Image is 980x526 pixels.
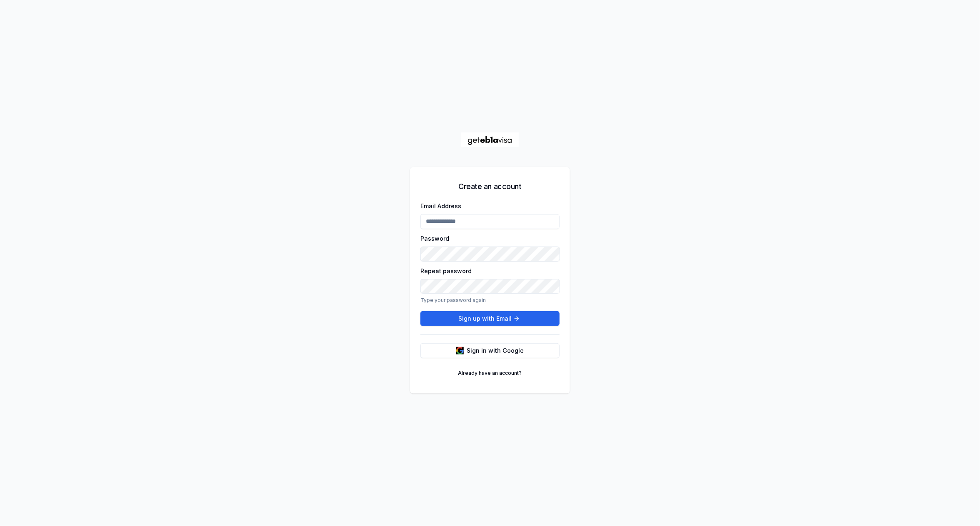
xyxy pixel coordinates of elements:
[467,347,524,355] span: Sign in with Google
[420,343,560,358] button: Sign in with Google
[461,132,519,147] a: Home Page
[420,311,560,326] button: Sign up with Email
[456,347,464,354] img: google logo
[461,132,519,147] img: geteb1avisa logo
[420,235,449,242] label: Password
[420,297,560,307] p: Type your password again
[453,366,527,380] a: Already have an account?
[458,181,521,192] h5: Create an account
[420,202,461,209] label: Email Address
[420,267,472,274] label: Repeat password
